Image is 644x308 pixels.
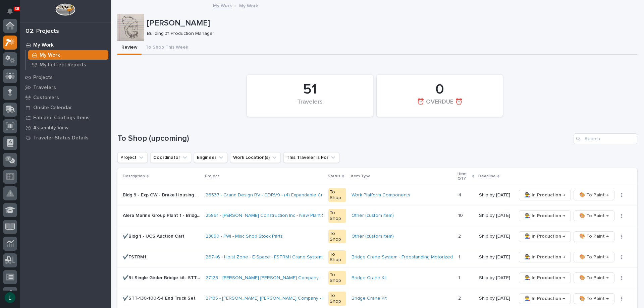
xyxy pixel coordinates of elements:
[458,253,461,260] p: 1
[213,1,232,9] a: My Work
[117,41,142,55] button: Review
[123,253,148,260] p: ✔️FSTRM1
[283,152,339,163] button: This Traveler is For
[519,272,571,283] button: 👨‍🏭 In Production →
[579,232,609,240] span: 🎨 To Paint →
[579,212,609,220] span: 🎨 To Paint →
[258,99,362,113] div: Travelers
[352,192,410,198] a: Work Platform Components
[33,105,72,111] p: Onsite Calendar
[147,31,632,37] p: Building #1 Production Manager
[574,190,614,200] button: 🎨 To Paint →
[117,152,148,163] button: Project
[26,50,111,60] a: My Work
[328,173,340,180] p: Status
[458,232,462,239] p: 2
[117,134,571,143] h1: To Shop (upcoming)
[458,170,471,183] p: Item QTY
[230,152,281,163] button: Work Location(s)
[458,191,463,198] p: 4
[328,292,346,306] div: To Shop
[40,62,86,68] p: My Indirect Reports
[328,271,346,285] div: To Shop
[479,274,512,281] p: Ship by [DATE]
[574,210,614,221] button: 🎨 To Paint →
[123,274,202,281] p: ✔️5t Single Girder Bridge kit- STT-170
[388,99,491,113] div: ⏰ OVERDUE ⏰
[478,173,496,180] p: Deadline
[55,3,75,16] img: Workspace Logo
[519,231,571,242] button: 👨‍🏭 In Production →
[525,295,565,303] span: 👨‍🏭 In Production →
[351,173,371,180] p: Item Type
[117,247,637,267] tr: ✔️FSTRM1✔️FSTRM1 26746 - Hoist Zone - E-Space - FSTRM1 Crane System To ShopBridge Crane System - ...
[26,60,111,69] a: My Indirect Reports
[33,85,56,91] p: Travelers
[525,191,565,199] span: 👨‍🏭 In Production →
[519,252,571,262] button: 👨‍🏭 In Production →
[479,191,512,198] p: Ship by [DATE]
[519,210,571,221] button: 👨‍🏭 In Production →
[479,253,512,260] p: Ship by [DATE]
[3,291,17,305] button: users-avatar
[20,113,111,123] a: Fab and Coatings Items
[20,93,111,103] a: Customers
[150,152,191,163] button: Coordinator
[206,296,385,301] a: 27135 - [PERSON_NAME] [PERSON_NAME] Company - (2) 2t SMW crane kits, TRSG2
[25,28,59,35] div: 02. Projects
[8,8,17,19] div: Notifications36
[20,72,111,82] a: Projects
[328,209,346,223] div: To Shop
[123,211,202,219] p: Alera Marine Group Plant 1 - Bridge Posts
[205,173,219,180] p: Project
[117,185,637,205] tr: Bldg 9 - Exp CW - Brake Housing and TrolleyBldg 9 - Exp CW - Brake Housing and Trolley 26537 - Gr...
[479,232,512,239] p: Ship by [DATE]
[328,230,346,244] div: To Shop
[15,6,19,11] p: 36
[525,274,565,282] span: 👨‍🏭 In Production →
[458,211,464,219] p: 10
[117,205,637,226] tr: Alera Marine Group Plant 1 - Bridge PostsAlera Marine Group Plant 1 - Bridge Posts 25891 - [PERSO...
[352,254,453,260] a: Bridge Crane System - Freestanding Motorized
[123,294,197,301] p: ✔️STT-130-100-54 End Truck Set
[147,18,635,28] p: [PERSON_NAME]
[117,267,637,288] tr: ✔️5t Single Girder Bridge kit- STT-170✔️5t Single Girder Bridge kit- STT-170 27129 - [PERSON_NAME...
[579,191,609,199] span: 🎨 To Paint →
[328,250,346,264] div: To Shop
[388,81,491,98] div: 0
[20,123,111,133] a: Assembly View
[239,2,258,9] p: My Work
[33,95,59,101] p: Customers
[458,274,461,281] p: 1
[519,190,571,200] button: 👨‍🏭 In Production →
[352,213,394,219] a: Other (custom item)
[519,293,571,304] button: 👨‍🏭 In Production →
[3,4,17,18] button: Notifications
[206,254,323,260] a: 26746 - Hoist Zone - E-Space - FSTRM1 Crane System
[40,52,60,58] p: My Work
[574,231,614,242] button: 🎨 To Paint →
[33,42,54,48] p: My Work
[574,133,637,144] input: Search
[479,211,512,219] p: Ship by [DATE]
[352,234,394,239] a: Other (custom item)
[123,191,202,198] p: Bldg 9 - Exp CW - Brake Housing and Trolley
[258,81,362,98] div: 51
[33,135,89,141] p: Traveler Status Details
[123,232,186,239] p: ✔️Bldg 1 - UCS Auction Cart
[206,275,362,281] a: 27129 - [PERSON_NAME] [PERSON_NAME] Company - 5T SMW Crane Kit
[206,213,379,219] a: 25891 - [PERSON_NAME] Construction Inc - New Plant Setup - Mezzanine Project
[579,295,609,303] span: 🎨 To Paint →
[458,294,462,301] p: 2
[525,253,565,261] span: 👨‍🏭 In Production →
[33,115,90,121] p: Fab and Coatings Items
[33,75,53,81] p: Projects
[579,253,609,261] span: 🎨 To Paint →
[20,103,111,113] a: Onsite Calendar
[525,232,565,240] span: 👨‍🏭 In Production →
[20,82,111,93] a: Travelers
[142,41,192,55] button: To Shop This Week
[117,226,637,247] tr: ✔️Bldg 1 - UCS Auction Cart✔️Bldg 1 - UCS Auction Cart 23850 - PWI - Misc Shop Stock Parts To Sho...
[352,296,387,301] a: Bridge Crane Kit
[123,173,145,180] p: Description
